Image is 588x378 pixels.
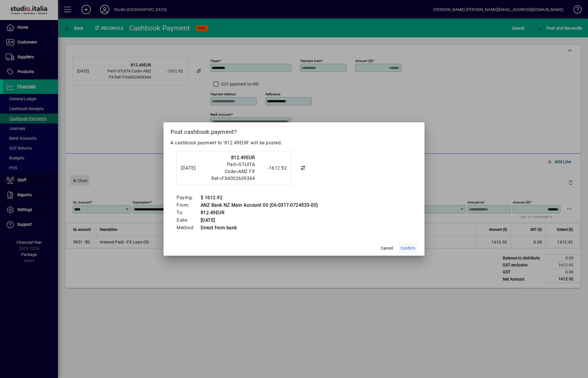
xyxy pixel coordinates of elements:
span: Cancel [381,245,393,251]
td: $ 1612.92 [200,194,318,201]
td: Paying: [176,194,200,201]
p: A cashbook payment to '812.49EUR' will be posted. [170,139,418,146]
td: Direct from bank [200,224,318,232]
button: Cancel [378,243,396,253]
h2: Post cashbook payment? [164,122,424,139]
td: Date: [176,217,200,224]
td: 812.49EUR [200,209,318,217]
td: ANZ Bank NZ Main Account 00 (06-0317-0724533-00) [200,201,318,209]
span: Part=STUITA Code=ANZ FX Ref=FX4002609344 [211,162,255,181]
td: [DATE] [200,217,318,224]
td: From: [176,201,200,209]
td: Method: [176,224,200,232]
div: [DATE] [181,165,204,172]
button: Confirm [398,243,418,253]
strong: 812.49EUR [231,155,255,160]
span: Confirm [401,245,415,251]
div: -1612.92 [258,165,287,172]
td: To: [176,209,200,217]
